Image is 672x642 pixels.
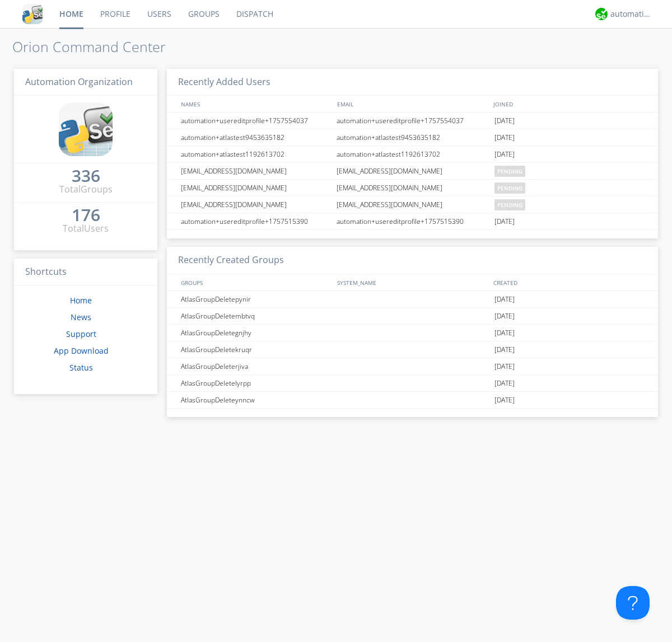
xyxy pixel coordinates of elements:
[178,146,333,162] div: automation+atlastest1192613702
[72,209,100,221] div: 176
[59,102,113,156] img: cddb5a64eb264b2086981ab96f4c1ba7
[167,180,658,196] a: [EMAIL_ADDRESS][DOMAIN_NAME][EMAIL_ADDRESS][DOMAIN_NAME]pending
[494,358,515,375] span: [DATE]
[14,259,157,286] h3: Shortcuts
[491,274,647,290] div: CREATED
[334,163,492,179] div: [EMAIL_ADDRESS][DOMAIN_NAME]
[494,129,515,146] span: [DATE]
[167,196,658,213] a: [EMAIL_ADDRESS][DOMAIN_NAME][EMAIL_ADDRESS][DOMAIN_NAME]pending
[494,308,515,325] span: [DATE]
[178,96,332,112] div: NAMES
[167,308,658,325] a: AtlasGroupDeletembtvq[DATE]
[494,113,515,129] span: [DATE]
[494,199,525,210] span: pending
[494,146,515,163] span: [DATE]
[494,166,525,177] span: pending
[72,170,100,181] div: 336
[167,69,658,96] h3: Recently Added Users
[178,308,333,324] div: AtlasGroupDeletembtvq
[22,4,43,24] img: cddb5a64eb264b2086981ab96f4c1ba7
[72,209,100,222] a: 176
[595,8,608,20] img: d2d01cd9b4174d08988066c6d424eccd
[178,213,333,229] div: automation+usereditprofile+1757515390
[334,129,492,146] div: automation+atlastest9453635182
[178,341,333,358] div: AtlasGroupDeletekruqr
[167,392,658,409] a: AtlasGroupDeleteynncw[DATE]
[167,358,658,375] a: AtlasGroupDeleterjiva[DATE]
[54,345,109,356] a: App Download
[25,76,133,88] span: Automation Organization
[334,96,491,112] div: EMAIL
[178,274,332,290] div: GROUPS
[610,8,652,20] div: automation+atlas
[71,312,91,322] a: News
[334,180,492,196] div: [EMAIL_ADDRESS][DOMAIN_NAME]
[494,325,515,341] span: [DATE]
[616,586,650,620] iframe: Toggle Customer Support
[178,129,333,146] div: automation+atlastest9453635182
[334,146,492,162] div: automation+atlastest1192613702
[178,358,333,374] div: AtlasGroupDeleterjiva
[167,341,658,358] a: AtlasGroupDeletekruqr[DATE]
[72,170,100,183] a: 336
[178,163,333,179] div: [EMAIL_ADDRESS][DOMAIN_NAME]
[178,180,333,196] div: [EMAIL_ADDRESS][DOMAIN_NAME]
[494,213,515,230] span: [DATE]
[69,362,93,373] a: Status
[178,325,333,341] div: AtlasGroupDeletegnjhy
[167,129,658,146] a: automation+atlastest9453635182automation+atlastest9453635182[DATE]
[334,113,492,129] div: automation+usereditprofile+1757554037
[494,392,515,409] span: [DATE]
[59,183,113,196] div: Total Groups
[70,295,92,306] a: Home
[494,291,515,308] span: [DATE]
[167,146,658,163] a: automation+atlastest1192613702automation+atlastest1192613702[DATE]
[167,291,658,308] a: AtlasGroupDeletepynir[DATE]
[167,113,658,129] a: automation+usereditprofile+1757554037automation+usereditprofile+1757554037[DATE]
[178,113,333,129] div: automation+usereditprofile+1757554037
[494,341,515,358] span: [DATE]
[167,163,658,180] a: [EMAIL_ADDRESS][DOMAIN_NAME][EMAIL_ADDRESS][DOMAIN_NAME]pending
[491,96,647,112] div: JOINED
[334,274,491,290] div: SYSTEM_NAME
[178,375,333,391] div: AtlasGroupDeletelyrpp
[334,213,492,229] div: automation+usereditprofile+1757515390
[167,247,658,274] h3: Recently Created Groups
[494,375,515,392] span: [DATE]
[178,291,333,307] div: AtlasGroupDeletepynir
[167,375,658,392] a: AtlasGroupDeletelyrpp[DATE]
[167,213,658,230] a: automation+usereditprofile+1757515390automation+usereditprofile+1757515390[DATE]
[167,325,658,341] a: AtlasGroupDeletegnjhy[DATE]
[334,196,492,213] div: [EMAIL_ADDRESS][DOMAIN_NAME]
[63,222,109,235] div: Total Users
[178,392,333,408] div: AtlasGroupDeleteynncw
[494,182,525,194] span: pending
[178,196,333,213] div: [EMAIL_ADDRESS][DOMAIN_NAME]
[66,329,96,339] a: Support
